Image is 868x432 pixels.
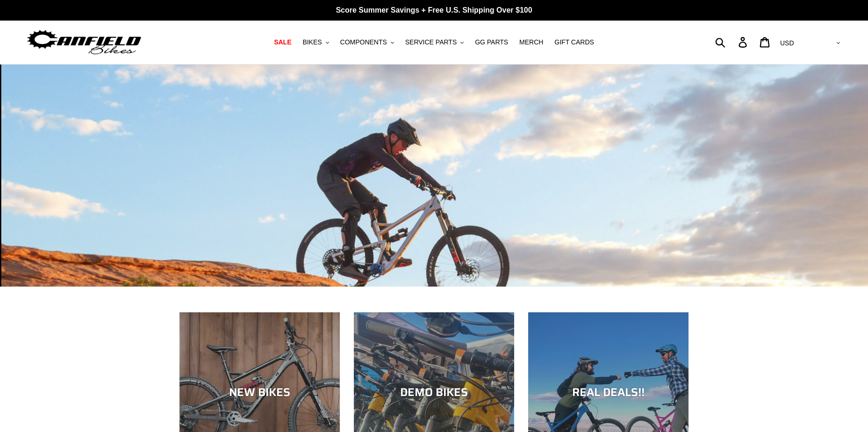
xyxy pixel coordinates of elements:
span: MERCH [519,38,543,46]
span: SERVICE PARTS [405,38,457,46]
span: BIKES [302,38,322,46]
button: COMPONENTS [336,36,399,49]
input: Search [720,32,744,52]
div: REAL DEALS!! [528,386,689,399]
span: COMPONENTS [340,38,387,46]
a: SALE [269,36,296,49]
a: GG PARTS [470,36,513,49]
img: Canfield Bikes [26,28,143,57]
div: NEW BIKES [179,386,340,399]
span: GG PARTS [475,38,508,46]
span: GIFT CARDS [554,38,594,46]
div: DEMO BIKES [354,386,514,399]
a: MERCH [515,36,548,49]
button: SERVICE PARTS [401,36,468,49]
span: SALE [274,38,291,46]
button: BIKES [298,36,333,49]
a: GIFT CARDS [550,36,599,49]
